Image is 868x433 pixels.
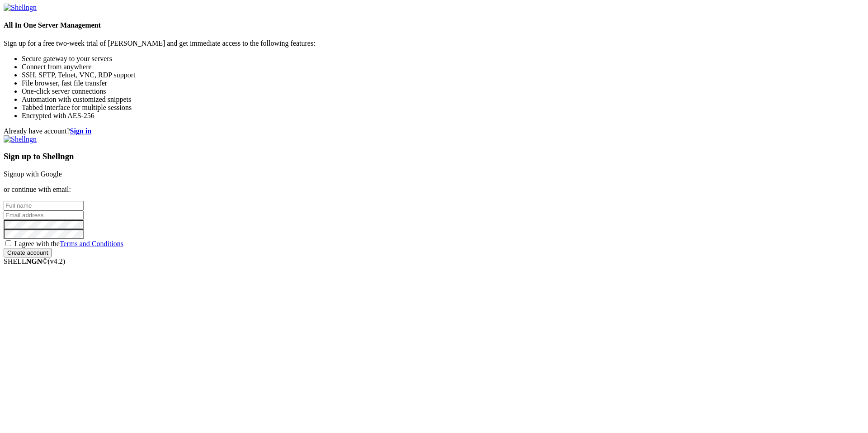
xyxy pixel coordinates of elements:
span: 4.2.0 [48,257,66,265]
li: Tabbed interface for multiple sessions [22,104,864,112]
b: NGN [26,257,42,265]
input: Full name [4,201,84,210]
li: Encrypted with AES-256 [22,112,864,120]
div: Already have account? [4,127,864,135]
li: Secure gateway to your servers [22,55,864,63]
li: Connect from anywhere [22,63,864,71]
span: SHELL © [4,257,65,265]
img: Shellngn [4,4,37,12]
p: Sign up for a free two-week trial of [PERSON_NAME] and get immediate access to the following feat... [4,39,864,48]
h4: All In One Server Management [4,21,864,29]
li: SSH, SFTP, Telnet, VNC, RDP support [22,71,864,79]
input: Create account [4,248,52,257]
p: or continue with email: [4,186,864,194]
li: File browser, fast file transfer [22,79,864,87]
a: Terms and Conditions [60,240,123,247]
input: Email address [4,210,84,220]
span: I agree with the [14,240,123,247]
a: Sign in [70,127,92,135]
a: Signup with Google [4,170,62,178]
img: Shellngn [4,135,37,143]
li: One-click server connections [22,87,864,95]
li: Automation with customized snippets [22,95,864,104]
h3: Sign up to Shellngn [4,152,864,162]
input: I agree with theTerms and Conditions [5,240,11,246]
